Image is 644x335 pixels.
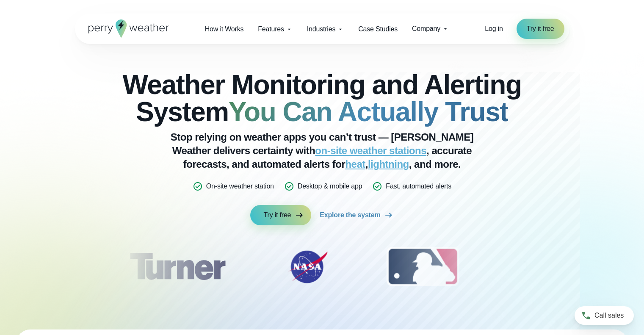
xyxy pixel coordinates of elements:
[117,246,237,288] img: Turner-Construction_1.svg
[358,24,398,34] span: Case Studies
[298,181,362,191] p: Desktop & mobile app
[117,246,237,288] div: 1 of 12
[278,246,337,288] img: NASA.svg
[250,205,312,225] a: Try it free
[320,210,380,220] span: Explore the system
[117,246,527,292] div: slideshow
[575,306,634,325] a: Call sales
[278,246,337,288] div: 2 of 12
[229,97,508,127] strong: You Can Actually Trust
[198,20,251,38] a: How it Works
[527,24,554,34] span: Try it free
[508,246,576,288] img: PGA.svg
[153,130,492,171] p: Stop relying on weather apps you can’t trust — [PERSON_NAME] Weather delivers certainty with , ac...
[205,24,244,34] span: How it Works
[117,71,527,125] h2: Weather Monitoring and Alerting System
[485,24,503,34] a: Log in
[412,24,440,34] span: Company
[351,20,405,38] a: Case Studies
[345,158,365,170] a: heat
[517,19,564,39] a: Try it free
[315,145,426,156] a: on-site weather stations
[378,246,467,288] img: MLB.svg
[485,25,503,32] span: Log in
[264,210,291,220] span: Try it free
[368,158,409,170] a: lightning
[508,246,576,288] div: 4 of 12
[378,246,467,288] div: 3 of 12
[258,24,284,34] span: Features
[386,181,451,191] p: Fast, automated alerts
[206,181,274,191] p: On-site weather station
[320,205,394,225] a: Explore the system
[307,24,335,34] span: Industries
[594,310,624,321] span: Call sales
